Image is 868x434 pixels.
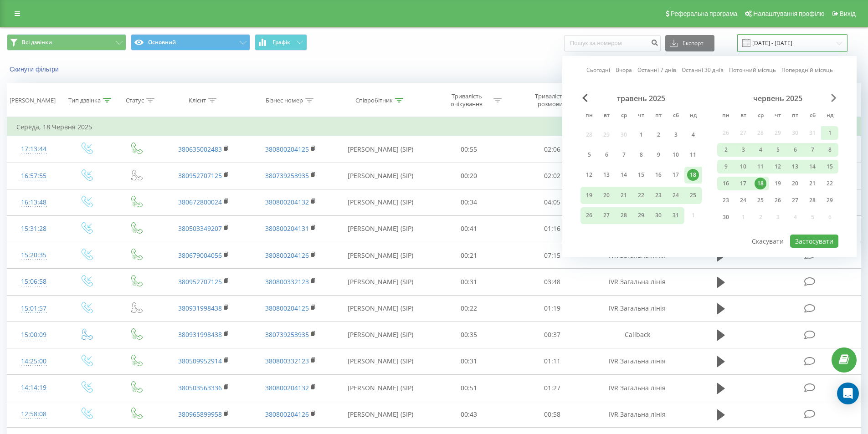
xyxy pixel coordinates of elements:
td: [PERSON_NAME] (SIP) [334,163,427,189]
div: ср 14 трав 2025 р. [615,167,632,184]
div: 16:57:55 [16,167,51,185]
div: 24 [737,194,749,206]
abbr: середа [617,109,631,123]
div: 23 [720,194,732,206]
div: ср 21 трав 2025 р. [615,187,632,204]
td: 00:37 [511,322,594,348]
div: 17:13:44 [16,140,51,158]
td: [PERSON_NAME] (SIP) [334,189,427,215]
div: нд 15 черв 2025 р. [821,160,838,174]
div: 20 [601,189,612,201]
div: 6 [601,149,612,161]
div: пт 16 трав 2025 р. [650,167,667,184]
div: Клієнт [189,97,206,104]
div: 14:25:00 [16,352,51,370]
div: 28 [618,209,630,221]
button: Експорт [665,35,714,51]
td: Callback [594,322,680,348]
div: чт 26 черв 2025 р. [769,194,786,207]
div: вт 3 черв 2025 р. [734,143,752,157]
div: 10 [737,161,749,173]
div: 7 [806,144,818,156]
a: 380952707125 [178,277,222,286]
div: сб 31 трав 2025 р. [667,207,684,224]
div: 8 [635,149,647,161]
div: 7 [618,149,630,161]
div: 1 [635,129,647,141]
div: нд 4 трав 2025 р. [684,126,702,143]
a: 380503563336 [178,383,222,392]
span: Previous Month [582,94,588,102]
div: пт 27 черв 2025 р. [786,194,804,207]
div: 25 [687,189,699,201]
abbr: понеділок [719,109,733,123]
div: чт 29 трав 2025 р. [632,207,650,224]
td: 00:34 [427,189,511,215]
div: [PERSON_NAME] [10,97,56,104]
div: 8 [824,144,836,156]
span: Налаштування профілю [753,10,824,17]
a: 380931998438 [178,304,222,312]
div: ср 18 черв 2025 р. [752,177,769,190]
a: 380739253935 [265,330,309,339]
div: вт 13 трав 2025 р. [598,167,615,184]
div: 29 [635,209,647,221]
div: 9 [720,161,732,173]
div: пт 23 трав 2025 р. [650,187,667,204]
a: 380672800024 [178,198,222,206]
div: 15:31:28 [16,220,51,238]
div: сб 21 черв 2025 р. [804,177,821,190]
td: 00:31 [427,269,511,295]
div: 16 [720,178,732,189]
div: сб 17 трав 2025 р. [667,167,684,184]
td: 00:55 [427,136,511,163]
div: 2 [652,129,664,141]
div: чт 19 черв 2025 р. [769,177,786,190]
abbr: субота [669,109,683,123]
a: 380679004056 [178,251,222,260]
a: 380965899958 [178,410,222,419]
td: 02:06 [511,136,594,163]
div: 16:13:48 [16,194,51,211]
td: [PERSON_NAME] (SIP) [334,322,427,348]
a: 380800204126 [265,410,309,419]
div: чт 5 черв 2025 р. [769,143,786,157]
div: чт 15 трав 2025 р. [632,167,650,184]
div: пн 19 трав 2025 р. [580,187,598,204]
div: 1 [824,127,836,139]
div: 18 [687,169,699,181]
td: 00:35 [427,322,511,348]
div: травень 2025 [580,94,702,103]
div: чт 22 трав 2025 р. [632,187,650,204]
button: Скинути фільтри [7,65,63,73]
td: [PERSON_NAME] (SIP) [334,295,427,322]
td: 00:51 [427,375,511,401]
div: вт 6 трав 2025 р. [598,146,615,163]
td: 00:58 [511,401,594,428]
td: 01:27 [511,375,594,401]
button: Графік [255,34,307,51]
div: 6 [789,144,801,156]
div: 12 [583,169,595,181]
div: чт 8 трав 2025 р. [632,146,650,163]
a: 380800204131 [265,224,309,233]
div: 24 [670,189,682,201]
div: 15 [635,169,647,181]
div: пт 13 черв 2025 р. [786,160,804,174]
td: 01:19 [511,295,594,322]
a: 380800204132 [265,198,309,206]
a: 380800204132 [265,383,309,392]
a: Останні 30 днів [682,66,724,74]
span: Next Month [831,94,837,102]
abbr: вівторок [600,109,613,123]
span: Графік [272,39,290,46]
td: 00:20 [427,163,511,189]
abbr: неділя [686,109,700,123]
div: чт 1 трав 2025 р. [632,126,650,143]
a: 380739253935 [265,171,309,180]
td: IVR Загальна лінія [594,375,680,401]
a: 380931998438 [178,330,222,339]
div: пн 23 черв 2025 р. [717,194,734,207]
div: пн 9 черв 2025 р. [717,160,734,174]
div: 4 [755,144,766,156]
